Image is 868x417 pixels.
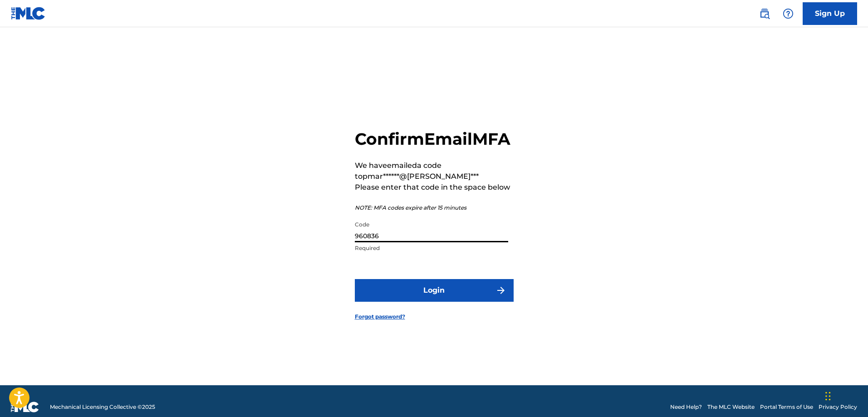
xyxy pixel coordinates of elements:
[355,129,514,149] h2: Confirm Email MFA
[783,8,794,19] img: help
[355,160,514,182] p: We have emailed a code to pmar******@[PERSON_NAME]***
[11,402,39,412] img: logo
[825,383,831,410] div: Ziehen
[779,5,797,23] div: Help
[355,204,514,212] p: NOTE: MFA codes expire after 15 minutes
[355,313,405,321] a: Forgot password?
[759,8,770,19] img: search
[355,182,514,193] p: Please enter that code in the space below
[355,244,508,252] p: Required
[670,403,702,411] a: Need Help?
[819,403,857,411] a: Privacy Policy
[355,279,514,302] button: Login
[50,403,155,411] span: Mechanical Licensing Collective © 2025
[823,373,868,417] iframe: Chat Widget
[495,285,506,296] img: f7272a7cc735f4ea7f67.svg
[760,403,813,411] a: Portal Terms of Use
[707,403,755,411] a: The MLC Website
[803,2,857,25] a: Sign Up
[11,7,46,20] img: MLC Logo
[755,5,774,23] a: Public Search
[823,373,868,417] div: Chat-Widget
